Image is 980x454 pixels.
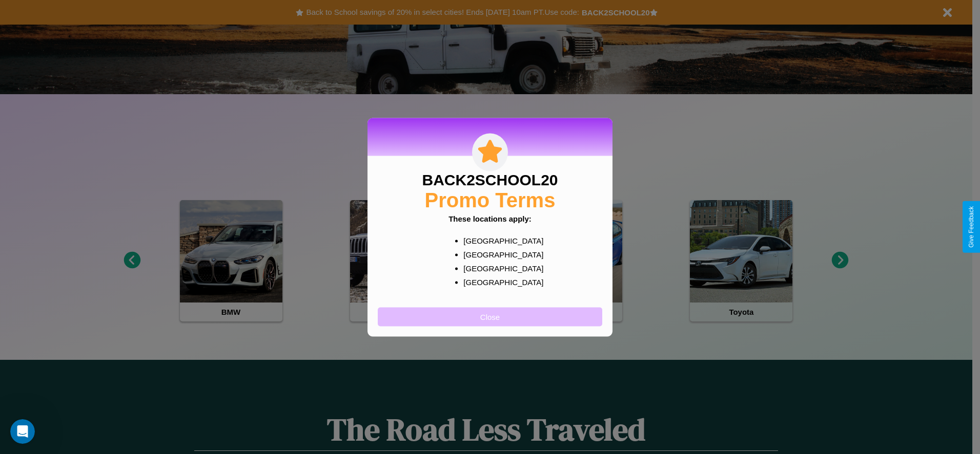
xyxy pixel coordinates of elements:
p: [GEOGRAPHIC_DATA] [463,233,537,247]
b: These locations apply: [448,214,532,223]
h3: BACK2SCHOOL20 [422,171,558,188]
p: [GEOGRAPHIC_DATA] [463,261,537,275]
button: Close [378,307,602,326]
iframe: Intercom live chat [10,419,35,444]
p: [GEOGRAPHIC_DATA] [463,275,537,289]
div: Give Feedback [968,206,975,248]
h2: Promo Terms [425,188,556,211]
p: [GEOGRAPHIC_DATA] [463,247,537,261]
